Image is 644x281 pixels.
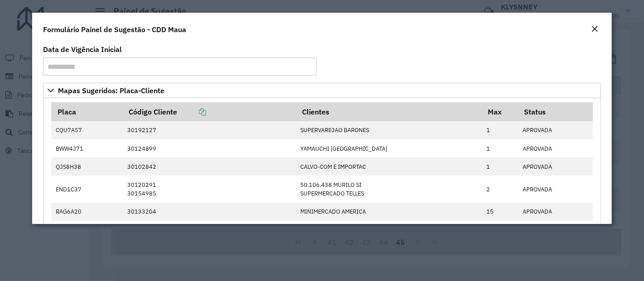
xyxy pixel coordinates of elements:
[518,176,593,202] td: APROVADA
[51,139,123,157] td: BWW4J71
[51,221,123,239] td: ESF9F35
[588,24,601,35] button: Close
[518,139,593,157] td: APROVADA
[296,203,482,221] td: MINIMERCADO AMERICA
[51,102,123,121] th: Placa
[123,176,296,202] td: 30120291 30154985
[296,139,482,157] td: YAMAUCHI [GEOGRAPHIC_DATA]
[518,121,593,139] td: APROVADA
[58,87,164,94] span: Mapas Sugeridos: Placa-Cliente
[482,102,518,121] th: Max
[51,176,123,202] td: END1C37
[296,121,482,139] td: SUPERVAREJAO BARONES
[123,221,296,239] td: 30109591
[43,44,122,55] label: Data de Vigência Inicial
[518,221,593,239] td: APROVADA
[296,102,482,121] th: Clientes
[51,157,123,176] td: QJS8H38
[296,176,482,202] td: 50.106.438 MURILO SI SUPERMERCADO TELLES
[123,121,296,139] td: 30192127
[518,157,593,176] td: APROVADA
[482,203,518,221] td: 15
[123,139,296,157] td: 30124899
[482,121,518,139] td: 1
[177,107,206,116] a: Copiar
[123,157,296,176] td: 30102842
[482,221,518,239] td: 15
[123,203,296,221] td: 30133204
[123,102,296,121] th: Código Cliente
[43,24,186,35] h4: Formulário Painel de Sugestão - CDD Maua
[482,139,518,157] td: 1
[518,102,593,121] th: Status
[482,176,518,202] td: 2
[51,121,123,139] td: CQU7A57
[51,203,123,221] td: RAG6A20
[482,157,518,176] td: 1
[296,221,482,239] td: COMERCIO DE BEBIDAS
[518,203,593,221] td: APROVADA
[296,157,482,176] td: CALVO-COM E IMPORTAC
[43,83,601,98] a: Mapas Sugeridos: Placa-Cliente
[591,25,598,33] em: Fechar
